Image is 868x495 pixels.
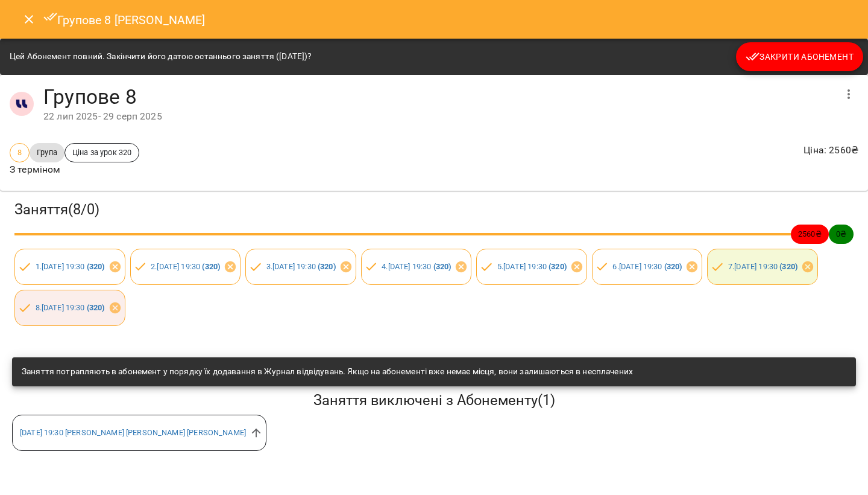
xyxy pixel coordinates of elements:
[245,249,356,285] div: 3.[DATE] 19:30 (320)
[20,428,246,437] a: [DATE] 19:30 [PERSON_NAME] [PERSON_NAME] [PERSON_NAME]
[14,249,125,285] div: 1.[DATE] 19:30 (320)
[12,391,856,410] h5: Заняття виключені з Абонементу ( 1 )
[130,249,241,285] div: 2.[DATE] 19:30 (320)
[12,415,266,451] div: [DATE] 19:30 [PERSON_NAME] [PERSON_NAME] [PERSON_NAME]
[779,262,797,271] b: ( 320 )
[43,10,206,30] h6: Групове 8 [PERSON_NAME]
[549,262,567,271] b: ( 320 )
[476,249,587,285] div: 5.[DATE] 19:30 (320)
[804,143,858,158] p: Ціна : 2560 ₴
[22,361,633,383] div: Заняття потрапляють в абонемент у порядку їх додавання в Журнал відвідувань. Якщо на абонементі в...
[30,147,64,158] span: Група
[829,228,854,240] span: 0 ₴
[728,262,797,271] a: 7.[DATE] 19:30 (320)
[36,262,105,271] a: 1.[DATE] 19:30 (320)
[14,5,43,34] button: Close
[791,228,829,240] span: 2560 ₴
[382,262,451,271] a: 4.[DATE] 19:30 (320)
[202,262,220,271] b: ( 320 )
[14,290,125,326] div: 8.[DATE] 19:30 (320)
[43,109,834,124] div: 22 лип 2025 - 29 серп 2025
[707,249,818,285] div: 7.[DATE] 19:30 (320)
[151,262,220,271] a: 2.[DATE] 19:30 (320)
[433,262,451,271] b: ( 320 )
[10,162,139,177] p: З терміном
[736,42,863,71] button: Закрити Абонемент
[87,262,105,271] b: ( 320 )
[266,262,336,271] a: 3.[DATE] 19:30 (320)
[592,249,703,285] div: 6.[DATE] 19:30 (320)
[318,262,336,271] b: ( 320 )
[612,262,682,271] a: 6.[DATE] 19:30 (320)
[10,92,34,116] img: 1255ca683a57242d3abe33992970777d.jpg
[36,303,105,312] a: 8.[DATE] 19:30 (320)
[65,147,139,158] span: Ціна за урок 320
[43,85,834,109] h4: Групове 8
[87,303,105,312] b: ( 320 )
[361,249,472,285] div: 4.[DATE] 19:30 (320)
[10,147,29,158] span: 8
[664,262,682,271] b: ( 320 )
[497,262,567,271] a: 5.[DATE] 19:30 (320)
[14,200,854,219] h3: Заняття ( 8 / 0 )
[746,49,854,64] span: Закрити Абонемент
[10,46,312,68] div: Цей Абонемент повний. Закінчити його датою останнього заняття ([DATE])?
